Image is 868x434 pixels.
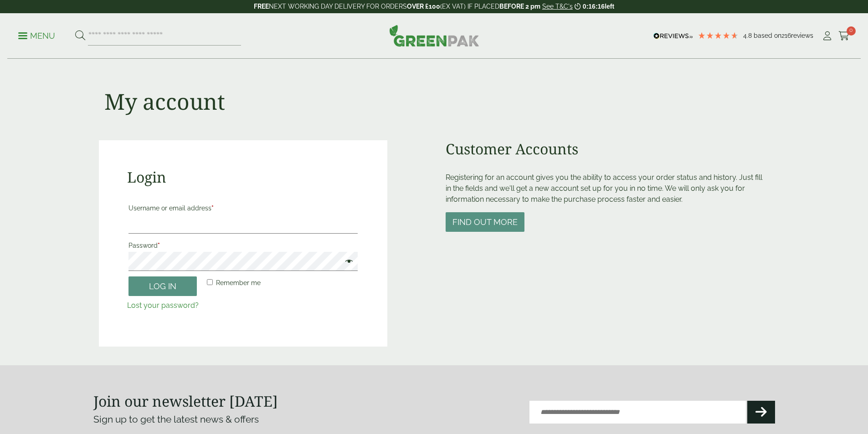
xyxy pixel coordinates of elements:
span: Based on [754,32,781,39]
span: 0 [847,26,856,36]
h2: Customer Accounts [446,140,770,158]
img: GreenPak Supplies [389,25,479,46]
label: Username or email address [128,202,358,214]
p: Sign up to get the latest news & offers [93,412,400,427]
strong: FREE [254,3,269,10]
span: left [605,3,614,10]
i: My Account [822,31,833,41]
span: 216 [781,32,791,39]
img: REVIEWS.io [653,33,693,39]
strong: BEFORE 2 pm [499,3,540,10]
div: 4.79 Stars [698,31,739,40]
input: Remember me [207,279,213,285]
button: Log in [128,276,197,296]
strong: OVER £100 [407,3,440,10]
a: Menu [18,31,55,40]
span: 4.8 [743,32,754,39]
strong: Join our newsletter [DATE] [93,391,278,411]
label: Password [128,239,358,252]
i: Cart [838,31,850,41]
a: 0 [838,29,850,43]
button: Find out more [446,212,524,232]
span: 0:16:16 [583,3,605,10]
span: Remember me [216,279,261,286]
a: Find out more [446,218,524,227]
h1: My account [104,88,225,115]
p: Registering for an account gives you the ability to access your order status and history. Just fi... [446,172,770,205]
span: reviews [791,32,813,39]
a: Lost your password? [127,301,199,310]
p: Menu [18,31,55,41]
h2: Login [127,168,359,186]
a: See T&C's [542,3,573,10]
